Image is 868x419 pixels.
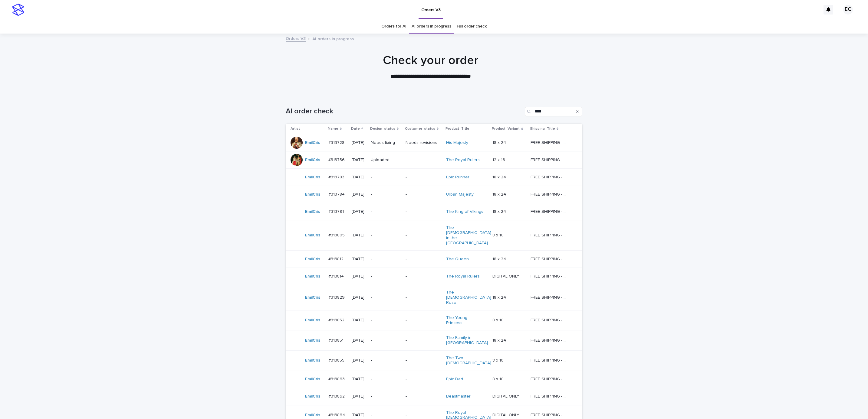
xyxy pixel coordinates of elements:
[531,139,570,145] p: FREE SHIPPING - preview in 1-2 business days, after your approval delivery will take 5-10 b.d.
[352,209,366,214] p: [DATE]
[305,394,320,399] a: EmilCris
[531,273,570,279] p: FREE SHIPPING - preview in 1-2 business days, after your approval delivery will take 5-10 b.d.
[328,337,345,343] p: #313851
[328,273,345,279] p: #313814
[531,232,570,238] p: FREE SHIPPING - preview in 1-2 business days, after your approval delivery will take 5-10 b.d.
[328,393,346,399] p: #313862
[406,209,441,214] p: -
[492,337,507,343] p: 18 x 24
[351,125,360,132] p: Date
[328,174,346,180] p: #313783
[286,134,582,151] tr: EmilCris #313728#313728 [DATE]Needs fixingNeeds revisionsHis Majesty 18 x 2418 x 24 FREE SHIPPING...
[406,394,441,399] p: -
[286,268,582,285] tr: EmilCris #313814#313814 [DATE]--The Royal Rulers DIGITAL ONLYDIGITAL ONLY FREE SHIPPING - preview...
[371,318,401,323] p: -
[531,393,570,399] p: FREE SHIPPING - preview in 1-2 business days, after your approval delivery will take 5-10 b.d.
[328,357,346,363] p: #313855
[530,125,555,132] p: Shipping_Title
[352,394,366,399] p: [DATE]
[492,357,505,363] p: 8 x 10
[531,411,570,418] p: FREE SHIPPING - preview in 1-2 business days, after your approval delivery will take 5-10 b.d.
[305,140,320,145] a: EmilCris
[286,350,582,371] tr: EmilCris #313855#313855 [DATE]--The Two [DEMOGRAPHIC_DATA] 8 x 108 x 10 FREE SHIPPING - preview i...
[446,315,484,326] a: The Young Princess
[371,338,401,343] p: -
[371,394,401,399] p: -
[446,175,469,180] a: Epic Runner
[531,208,570,214] p: FREE SHIPPING - preview in 1-2 business days, after your approval delivery will take 5-10 b.d.
[371,158,401,163] p: Uploaded
[446,158,480,163] a: The Royal Rulers
[531,174,570,180] p: FREE SHIPPING - preview in 1-2 business days, after your approval delivery will take 5-10 b.d.
[371,377,401,382] p: -
[406,338,441,343] p: -
[305,233,320,238] a: EmilCris
[286,330,582,351] tr: EmilCris #313851#313851 [DATE]--The Family in [GEOGRAPHIC_DATA] 18 x 2418 x 24 FREE SHIPPING - pr...
[328,125,338,132] p: Name
[371,192,401,197] p: -
[531,191,570,197] p: FREE SHIPPING - preview in 1-2 business days, after your approval delivery will take 5-10 b.d.
[492,393,521,399] p: DIGITAL ONLY
[492,174,507,180] p: 18 x 24
[492,191,507,197] p: 18 x 24
[370,125,395,132] p: Design_status
[412,19,451,34] a: AI orders in progress
[446,394,471,399] a: Beastmaster
[492,294,507,300] p: 18 x 24
[305,413,320,418] a: EmilCris
[305,377,320,382] a: EmilCris
[531,255,570,262] p: FREE SHIPPING - preview in 1-2 business days, after your approval delivery will take 5-10 b.d.
[305,338,320,343] a: EmilCris
[531,375,570,382] p: FREE SHIPPING - preview in 1-2 business days, after your approval delivery will take 5-10 b.d.
[328,255,345,262] p: #313812
[305,192,320,197] a: EmilCris
[305,175,320,180] a: EmilCris
[328,208,345,214] p: #313791
[371,257,401,262] p: -
[531,156,570,163] p: FREE SHIPPING - preview in 1-2 business days, after your approval delivery will take 5-10 b.d.
[446,377,463,382] a: Epic Dad
[328,317,346,323] p: #313852
[352,257,366,262] p: [DATE]
[352,358,366,363] p: [DATE]
[492,255,507,262] p: 18 x 24
[446,140,468,145] a: His Majesty
[286,107,522,116] h1: AI order check
[305,158,320,163] a: EmilCris
[525,107,582,116] input: Search
[305,209,320,214] a: EmilCris
[446,125,469,132] p: Product_Title
[843,5,853,15] div: EC
[406,377,441,382] p: -
[328,156,346,163] p: #313756
[352,158,366,163] p: [DATE]
[291,125,300,132] p: Artist
[406,274,441,279] p: -
[286,310,582,330] tr: EmilCris #313852#313852 [DATE]--The Young Princess 8 x 108 x 10 FREE SHIPPING - preview in 1-2 bu...
[286,151,582,169] tr: EmilCris #313756#313756 [DATE]Uploaded-The Royal Rulers 12 x 1612 x 16 FREE SHIPPING - preview in...
[352,377,366,382] p: [DATE]
[406,358,441,363] p: -
[305,257,320,262] a: EmilCris
[305,295,320,300] a: EmilCris
[286,203,582,220] tr: EmilCris #313791#313791 [DATE]--The King of Vikings 18 x 2418 x 24 FREE SHIPPING - preview in 1-2...
[352,140,366,145] p: [DATE]
[406,175,441,180] p: -
[446,257,469,262] a: The Queen
[381,19,406,34] a: Orders for AI
[286,285,582,310] tr: EmilCris #313829#313829 [DATE]--The [DEMOGRAPHIC_DATA] Rose 18 x 2418 x 24 FREE SHIPPING - previe...
[371,209,401,214] p: -
[406,318,441,323] p: -
[406,413,441,418] p: -
[286,220,582,251] tr: EmilCris #313805#313805 [DATE]--The [DEMOGRAPHIC_DATA] in the [GEOGRAPHIC_DATA] 8 x 108 x 10 FREE...
[406,158,441,163] p: -
[371,140,401,145] p: Needs fixing
[446,192,474,197] a: Urban Majesty
[531,317,570,323] p: FREE SHIPPING - preview in 1-2 business days, after your approval delivery will take 5-10 b.d.
[371,295,401,300] p: -
[312,35,354,42] p: AI orders in progress
[531,337,570,343] p: FREE SHIPPING - preview in 1-2 business days, after your approval delivery will take 5-10 b.d.
[446,356,491,366] a: The Two [DEMOGRAPHIC_DATA]
[371,274,401,279] p: -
